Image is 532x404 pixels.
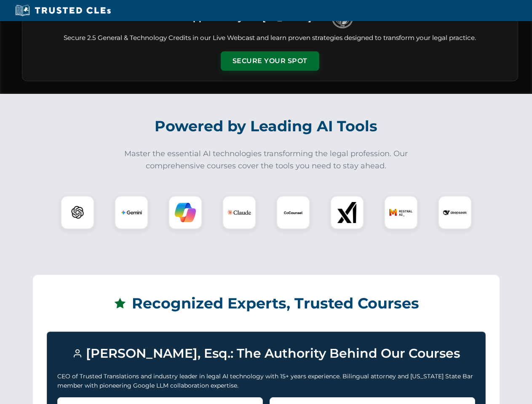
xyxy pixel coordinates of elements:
[389,201,413,224] img: Mistral AI Logo
[32,33,508,43] p: Secure 2.5 General & Technology Credits in our Live Webcast and learn proven strategies designed ...
[337,202,358,223] img: xAI Logo
[121,202,142,223] img: Gemini Logo
[175,202,196,223] img: Copilot Logo
[57,342,475,365] h3: [PERSON_NAME], Esq.: The Authority Behind Our Courses
[221,51,319,71] button: Secure Your Spot
[168,196,202,229] div: Copilot
[276,196,310,229] div: CoCounsel
[330,196,364,229] div: xAI
[384,196,418,229] div: Mistral AI
[61,196,94,229] div: ChatGPT
[57,372,475,391] p: CEO of Trusted Translations and industry leader in legal AI technology with 15+ years experience....
[438,196,472,229] div: DeepSeek
[33,112,500,141] h2: Powered by Leading AI Tools
[65,200,90,225] img: ChatGPT Logo
[227,201,251,224] img: Claude Logo
[115,196,148,229] div: Gemini
[119,148,414,172] p: Master the essential AI technologies transforming the legal profession. Our comprehensive courses...
[283,202,304,223] img: CoCounsel Logo
[222,196,256,229] div: Claude
[47,289,486,318] h2: Recognized Experts, Trusted Courses
[13,4,113,17] img: Trusted CLEs
[443,201,467,224] img: DeepSeek Logo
